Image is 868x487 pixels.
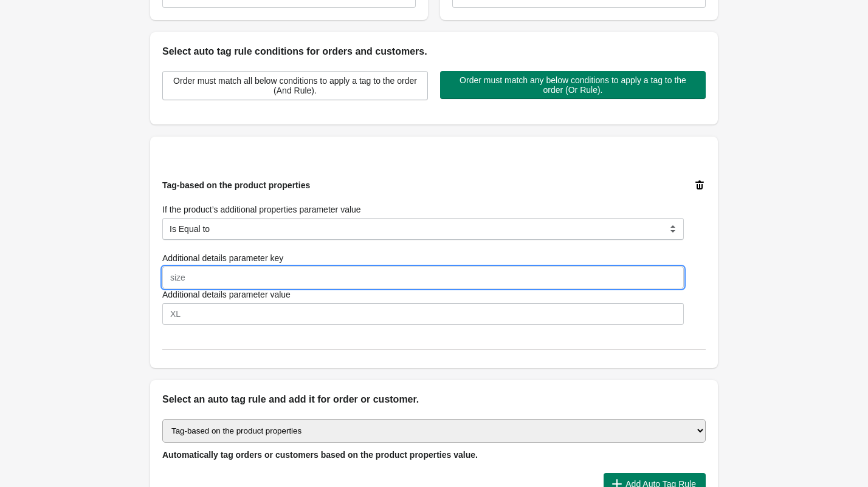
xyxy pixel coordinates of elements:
h2: Select an auto tag rule and add it for order or customer. [162,392,706,407]
span: Automatically tag orders or customers based on the product properties value. [162,450,478,460]
span: Order must match all below conditions to apply a tag to the order (And Rule). [173,76,418,95]
label: If the product’s additional properties parameter value [162,203,361,216]
h2: Select auto tag rule conditions for orders and customers. [162,44,706,59]
button: Order must match any below conditions to apply a tag to the order (Or Rule). [440,71,706,99]
label: Additional details parameter key [162,252,283,264]
input: XL [162,303,684,325]
button: Order must match all below conditions to apply a tag to the order (And Rule). [162,71,428,100]
span: Order must match any below conditions to apply a tag to the order (Or Rule). [450,75,696,95]
input: size [162,267,684,288]
span: Tag-based on the product properties [162,180,310,190]
label: Additional details parameter value [162,288,291,301]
